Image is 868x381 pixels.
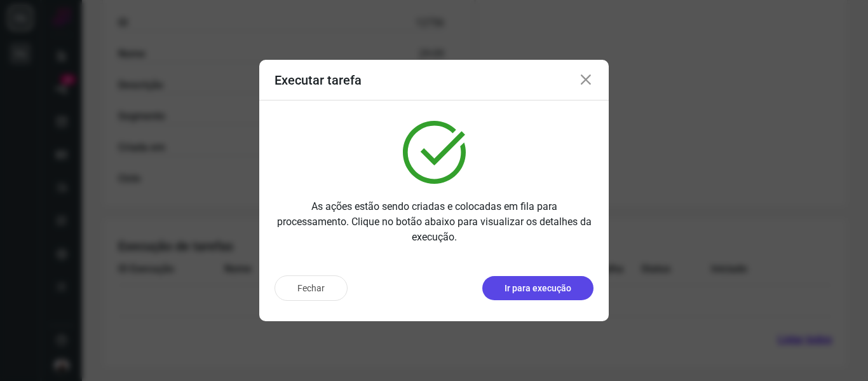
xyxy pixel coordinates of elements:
h3: Executar tarefa [275,73,362,88]
button: Fechar [275,275,348,301]
p: As ações estão sendo criadas e colocadas em fila para processamento. Clique no botão abaixo para ... [275,199,593,245]
img: verified.svg [403,121,466,184]
button: Ir para execução [482,276,593,300]
p: Ir para execução [505,282,571,295]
